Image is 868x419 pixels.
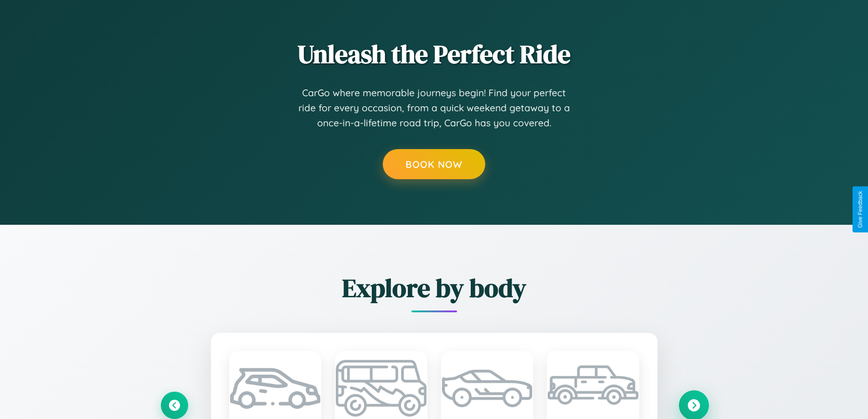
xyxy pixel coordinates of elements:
[383,149,485,179] button: Book Now
[298,85,571,131] p: CarGo where memorable journeys begin! Find your perfect ride for every occasion, from a quick wee...
[161,36,708,72] h2: Unleash the Perfect Ride
[857,191,863,228] div: Give Feedback
[161,270,708,305] h2: Explore by body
